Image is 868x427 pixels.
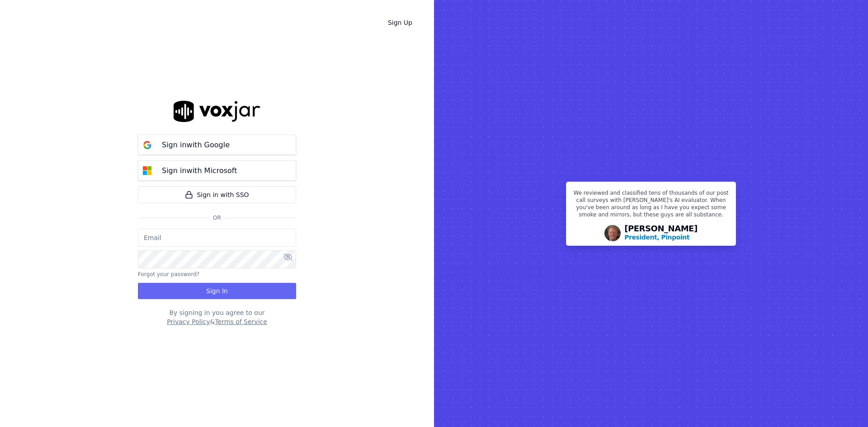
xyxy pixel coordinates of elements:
[138,283,296,299] button: Sign In
[138,271,199,278] button: Forgot your password?
[162,140,230,150] p: Sign in with Google
[138,186,296,203] a: Sign in with SSO
[174,101,260,122] img: logo
[624,233,689,242] p: President, Pinpoint
[381,14,420,31] a: Sign Up
[138,162,156,180] img: microsoft Sign in button
[572,189,730,222] p: We reviewed and classified tens of thousands of our post call surveys with [PERSON_NAME]'s AI eva...
[138,136,156,154] img: google Sign in button
[624,225,698,242] div: [PERSON_NAME]
[138,229,296,247] input: Email
[604,225,621,241] img: Avatar
[138,160,296,181] button: Sign inwith Microsoft
[215,317,267,326] button: Terms of Service
[138,308,296,326] div: By signing in you agree to our &
[167,317,210,326] button: Privacy Policy
[162,165,237,176] p: Sign in with Microsoft
[209,214,225,221] span: Or
[138,135,296,155] button: Sign inwith Google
